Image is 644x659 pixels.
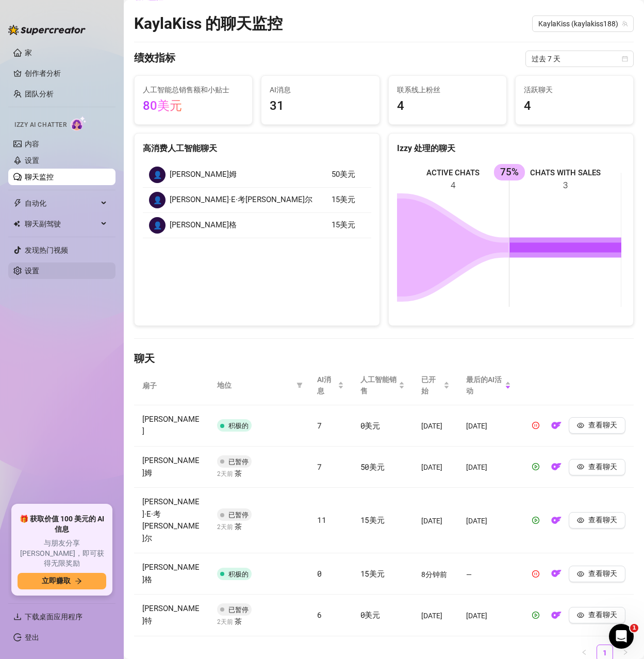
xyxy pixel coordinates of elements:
font: 前 [227,470,233,477]
font: J [158,21,161,33]
font: [DATE] [421,517,442,525]
font: [PERSON_NAME]·E·考[PERSON_NAME]尔 [142,497,200,543]
font: AI消息 [270,86,291,94]
font: [PERSON_NAME]·E·考[PERSON_NAME]尔 [170,195,312,204]
font: [PERSON_NAME]格 [170,220,237,229]
a: 的 [548,614,565,622]
font: 4 [524,98,531,113]
font: [DATE] [421,464,442,472]
span: 筛选 [294,377,305,393]
button: 帮助 [103,322,155,363]
a: 发现热门视频 [25,246,68,254]
font: 嗨，cha👋 [21,73,96,90]
th: 人工智能销售 [352,366,413,405]
span: 游戏圈 [532,612,539,619]
span: 左边 [581,649,587,655]
button: 消息 [52,322,103,363]
font: • [92,157,96,165]
font: 已暂停 [228,458,249,466]
a: 内容 [25,140,39,148]
img: 的 [551,568,562,579]
font: 2天 [217,470,227,477]
a: 的 [548,424,565,432]
div: 给我们留言我们通常会在几个小时内回复 [10,180,196,220]
font: 查看聊天 [588,611,617,619]
font: 查看聊天 [588,463,617,471]
div: 吉赛尔头像Ella头像J我需要一个解释❓🌟 超级创造者•[DATE] [11,137,195,175]
font: 前 [227,618,233,625]
font: Izzy AI Chatter [14,121,67,128]
font: [DATE] [466,464,487,472]
img: Ella头像 [20,155,32,167]
button: 的 [548,417,565,434]
a: 聊天监控 [25,173,54,181]
div: Joe 的个人资料图片 [150,17,170,37]
font: [PERSON_NAME] [142,415,200,436]
a: 设置 [25,267,39,275]
font: 4 [397,98,404,113]
font: 人工智能销售 [360,375,397,395]
font: 积极的 [228,570,249,578]
font: [PERSON_NAME]格 [142,563,200,584]
span: 游戏圈 [532,517,539,524]
font: 立即赚取 [42,576,71,585]
font: 1 [603,649,607,657]
font: [DATE] [466,422,487,430]
font: [DATE] [97,157,121,165]
button: 查看聊天 [569,566,625,582]
font: [DATE] [466,612,487,620]
font: 我需要一个解释❓ [43,146,103,154]
font: — [466,570,472,579]
font: 高消费人工智能聊天 [143,143,217,153]
span: 暂停圈 [532,422,539,429]
font: 我们通常会在几个小时内回复 [21,201,115,209]
font: 已暂停 [228,606,249,614]
font: 茶 [235,617,242,625]
font: 安排免费咨询电话： [21,235,86,243]
font: 前 [227,523,233,531]
img: 吉赛尔头像 [24,146,37,159]
span: 眼睛 [577,422,584,429]
font: 31 [270,98,284,113]
img: logo-BBDzfeDw.svg [8,25,86,35]
font: KaylaKiss (kaylakiss188) [538,20,618,28]
img: 的 [551,420,562,431]
font: 15美元 [360,568,385,579]
font: 下载桌面应用程序 [25,613,82,621]
button: 查看聊天 [569,417,625,434]
font: 50美元 [360,462,385,472]
span: 日历 [622,56,628,62]
font: [DATE] [421,612,442,620]
font: 6 [317,609,322,620]
font: J [34,156,36,166]
span: 筛选 [296,382,303,388]
button: 的 [548,459,565,475]
font: KaylaKiss 的 [134,14,221,32]
img: 人工智能聊天 [71,116,87,131]
a: 创作者分析 [25,65,107,81]
font: 聊天副驾驶 [25,220,61,228]
font: [PERSON_NAME]姆 [142,456,200,477]
font: 已开始 [421,375,436,395]
span: 正确的 [622,649,629,655]
font: 过去 7 天 [532,55,560,63]
span: KaylaKiss (kaylakiss188) [538,16,628,31]
font: 地位 [217,381,232,389]
font: 🎁 获取价值 100 美元的 AI 信息 [20,515,104,533]
button: 立即赚取向右箭头 [18,573,106,589]
font: 7 [317,462,322,472]
button: 的 [548,607,565,623]
button: 消息 [155,322,206,363]
button: 查看聊天 [569,459,625,475]
font: 8分钟前 [421,570,447,579]
button: 的 [548,512,565,529]
font: 与朋友分享 [PERSON_NAME]，即可获得无限奖励 [20,539,104,567]
img: 聊天副驾驶 [13,220,20,227]
font: 消息 [173,347,188,355]
img: 的 [551,515,562,525]
span: 向右箭头 [75,578,82,585]
font: 消息 [70,347,85,355]
img: 标识 [21,21,90,35]
a: 家 [25,48,32,57]
span: 眼睛 [577,612,584,619]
